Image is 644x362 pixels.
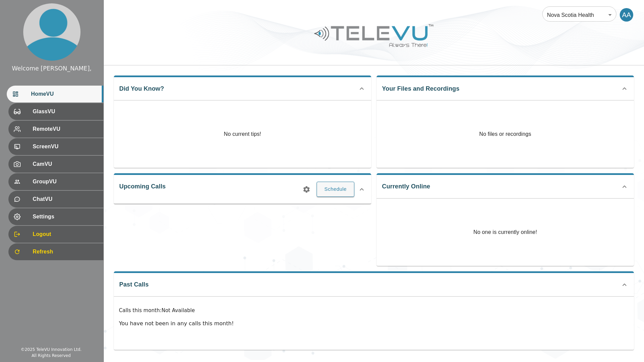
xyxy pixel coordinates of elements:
[8,103,103,120] div: GlassVU
[12,64,92,73] div: Welcome [PERSON_NAME],
[8,138,103,155] div: ScreenVU
[620,8,633,22] div: AA
[33,230,98,238] span: Logout
[224,130,261,138] p: No current tips!
[8,208,103,225] div: Settings
[33,125,98,133] span: RemoteVU
[8,226,103,243] div: Logout
[31,90,98,98] span: HomeVU
[7,86,103,102] div: HomeVU
[32,353,71,359] div: All Rights Reserved
[377,100,634,168] p: No files or recordings
[33,143,98,151] span: ScreenVU
[33,213,98,221] span: Settings
[33,248,98,256] span: Refresh
[119,320,629,328] p: You have not been in any calls this month!
[8,173,103,190] div: GroupVU
[119,307,629,314] p: Calls this month : Not Available
[23,3,80,61] img: profile.png
[8,156,103,173] div: CamVU
[21,346,82,353] div: © 2025 TeleVU Innovation Ltd.
[33,160,98,168] span: CamVU
[33,178,98,186] span: GroupVU
[313,22,434,50] img: Logo
[317,182,354,197] button: Schedule
[542,5,616,24] div: Nova Scotia Health
[8,121,103,138] div: RemoteVU
[8,191,103,208] div: ChatVU
[8,243,103,260] div: Refresh
[33,195,98,203] span: ChatVU
[473,199,537,266] p: No one is currently online!
[33,108,98,116] span: GlassVU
